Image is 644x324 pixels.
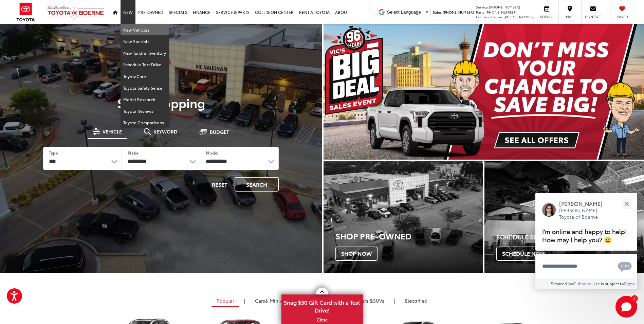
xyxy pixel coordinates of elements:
[503,14,535,19] span: [PHONE_NUMBER]
[206,177,233,192] button: Reset
[235,177,279,192] button: Search
[387,10,429,15] a: Select Language​
[265,297,288,304] span: & Minivan
[615,296,637,318] svg: Start Chat
[592,281,624,286] span: Use is subject to
[496,234,644,240] h4: Schedule Service
[29,96,294,109] p: Start Shopping
[585,14,601,19] span: Contact
[47,5,105,19] img: Vic Vaughan Toyota of Boerne
[616,258,634,274] button: Chat with SMS
[615,14,630,19] span: Saved
[121,59,169,70] a: Schedule Test Drive
[387,10,421,15] span: Select Language
[121,47,169,59] a: New Tundra Inventory
[539,14,554,19] span: Service
[559,207,609,220] p: [PERSON_NAME] Toyota of Boerne
[121,71,169,82] a: ToyotaCare
[324,161,483,273] a: Shop Pre-Owned Shop Now
[121,82,169,94] a: Toyota Safety Sense
[618,261,632,272] svg: Text
[103,129,122,134] span: Vehicle
[489,4,520,10] span: [PHONE_NUMBER]
[282,295,362,316] span: Snag $50 Gift Card with a Test Drive!
[633,297,635,300] span: 1
[338,295,389,306] a: SUVs
[476,4,488,10] span: Service
[49,150,58,156] label: Type
[433,10,442,15] span: Sales
[392,297,397,304] li: |
[206,150,219,156] label: Model
[496,247,551,261] span: Schedule Now
[573,281,592,286] a: Gubagoo.
[400,295,433,306] a: Electrified
[615,296,637,318] button: Toggle Chat Window
[559,200,609,207] p: [PERSON_NAME]
[121,24,169,36] a: New Vehicles
[542,227,627,244] span: I'm online and happy to help! How may I help you? 😀
[121,94,169,105] a: Model Research
[324,161,483,273] div: Toyota
[443,10,474,15] span: [PHONE_NUMBER]
[121,36,169,47] a: New Specials
[476,10,484,15] span: Parts
[624,281,635,286] a: Terms
[484,161,644,273] div: Toyota
[210,129,229,134] span: Budget
[551,281,573,286] span: Serviced by
[619,196,634,211] button: Close
[335,231,483,240] h3: Shop Pre-Owned
[476,14,502,19] span: Collision Center
[562,14,577,19] span: Map
[153,129,178,134] span: Keyword
[121,105,169,117] a: Toyota Reviews
[335,247,378,261] span: Shop Now
[250,295,293,306] a: Cars
[242,297,247,304] li: |
[535,193,637,289] div: Close[PERSON_NAME][PERSON_NAME] Toyota of BoerneI'm online and happy to help! How may I help you?...
[425,10,429,15] span: ▼
[485,10,517,15] span: [PHONE_NUMBER]
[535,254,637,278] textarea: Type your message
[211,295,239,307] a: Popular
[128,150,139,156] label: Make
[484,161,644,273] a: Schedule Service Schedule Now
[121,117,169,128] a: Toyota Comparisons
